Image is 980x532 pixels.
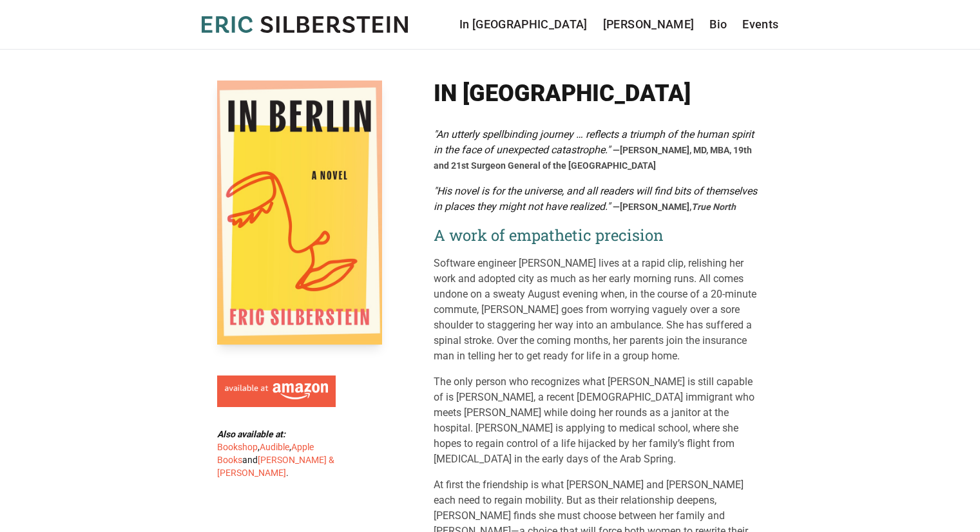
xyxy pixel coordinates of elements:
[434,81,764,106] h1: In [GEOGRAPHIC_DATA]
[434,128,754,156] em: "An utterly spellbinding journey … reflects a triumph of the human spirit in the face of unexpect...
[603,15,695,33] a: [PERSON_NAME]
[434,374,764,467] p: The only person who recognizes what [PERSON_NAME] is still capable of is [PERSON_NAME], a recent ...
[613,202,736,212] span: —[PERSON_NAME],
[709,15,727,33] a: Bio
[217,429,285,439] b: Also available at:
[217,442,258,452] a: Bookshop
[217,428,341,479] div: , , and .
[217,455,334,478] a: [PERSON_NAME] & [PERSON_NAME]
[217,81,382,345] img: Cover of In Berlin
[260,442,289,452] a: Audible
[691,202,736,212] em: True North
[217,370,336,408] a: Available at Amazon
[742,15,778,33] a: Events
[434,185,757,213] em: "His novel is for the universe, and all readers will find bits of themselves in places they might...
[434,256,764,364] p: Software engineer [PERSON_NAME] lives at a rapid clip, relishing her work and adopted city as muc...
[434,225,764,245] h2: A work of empathetic precision
[459,15,588,33] a: In [GEOGRAPHIC_DATA]
[225,383,328,400] img: Available at Amazon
